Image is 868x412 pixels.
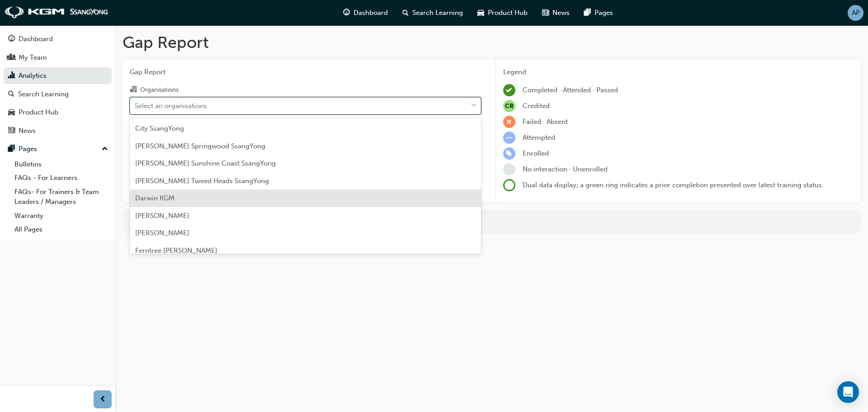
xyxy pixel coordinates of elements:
span: Gap Report [130,67,481,77]
img: kgm [5,6,108,19]
span: search-icon [8,90,14,99]
a: Warranty [11,209,112,223]
span: news-icon [542,7,549,19]
a: guage-iconDashboard [336,4,395,22]
div: Dashboard [19,34,53,44]
button: AP [848,5,863,21]
span: learningRecordVerb_ENROLL-icon [503,147,515,160]
div: Select an organisations [135,100,207,111]
a: news-iconNews [535,4,577,22]
a: FAQs - For Learners [11,171,112,185]
span: guage-icon [8,35,15,43]
a: pages-iconPages [577,4,620,22]
span: Darwin KGM [135,194,175,202]
span: learningRecordVerb_FAIL-icon [503,116,515,128]
a: search-iconSearch Learning [395,4,470,22]
span: Search Learning [412,8,463,18]
a: All Pages [11,223,112,237]
span: Dashboard [354,8,388,18]
span: Pages [594,8,613,18]
span: [PERSON_NAME] Tweed Heads SsangYong [135,177,269,185]
div: My Team [19,52,47,63]
span: learningRecordVerb_ATTEMPT-icon [503,132,515,144]
a: FAQs- For Trainers & Team Leaders / Managers [11,185,112,209]
span: Completed · Attended · Passed [523,86,618,94]
span: Enrolled [523,149,549,157]
span: News [552,8,570,18]
span: car-icon [477,7,484,19]
span: search-icon [402,7,409,19]
div: Organisations [140,85,179,95]
span: [PERSON_NAME] [135,212,189,220]
span: Credited [523,102,550,110]
a: Analytics [4,67,112,84]
div: Legend [503,67,854,77]
a: Search Learning [4,86,112,103]
span: up-icon [102,143,108,155]
a: Dashboard [4,31,112,47]
span: Failed · Absent [523,118,568,126]
button: Pages [4,141,112,157]
a: News [4,123,112,139]
h1: Gap Report [123,33,861,52]
div: For more in-depth analysis and data download, go to [129,216,854,227]
div: Search Learning [18,89,69,99]
div: Product Hub [19,107,58,118]
span: car-icon [8,109,15,117]
span: organisation-icon [130,86,137,94]
span: [PERSON_NAME] [135,229,189,237]
span: No interaction · Unenrolled [523,165,608,173]
span: guage-icon [343,7,350,19]
button: DashboardMy TeamAnalyticsSearch LearningProduct HubNews [4,29,112,141]
span: [PERSON_NAME] Sunshine Coast SsangYong [135,159,276,167]
span: news-icon [8,127,15,135]
a: car-iconProduct Hub [470,4,535,22]
a: Bulletins [11,157,112,171]
span: chart-icon [8,72,15,80]
span: prev-icon [99,394,106,405]
a: Product Hub [4,104,112,121]
span: pages-icon [8,145,15,153]
span: Product Hub [488,8,528,18]
span: null-icon [503,100,515,112]
div: Open Intercom Messenger [837,381,859,403]
a: My Team [4,49,112,66]
span: Ferntree [PERSON_NAME] [135,246,217,255]
div: Pages [19,144,37,154]
span: Dual data display; a green ring indicates a prior completion presented over latest training status. [523,181,824,189]
span: down-icon [471,100,477,112]
div: News [19,126,36,136]
span: people-icon [8,54,15,62]
span: learningRecordVerb_COMPLETE-icon [503,84,515,96]
span: pages-icon [584,7,591,19]
span: Attempted [523,133,555,142]
span: City SsangYong [135,124,184,133]
span: learningRecordVerb_NONE-icon [503,163,515,175]
span: [PERSON_NAME] Springwood SsangYong [135,142,265,150]
span: AP [852,8,860,18]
